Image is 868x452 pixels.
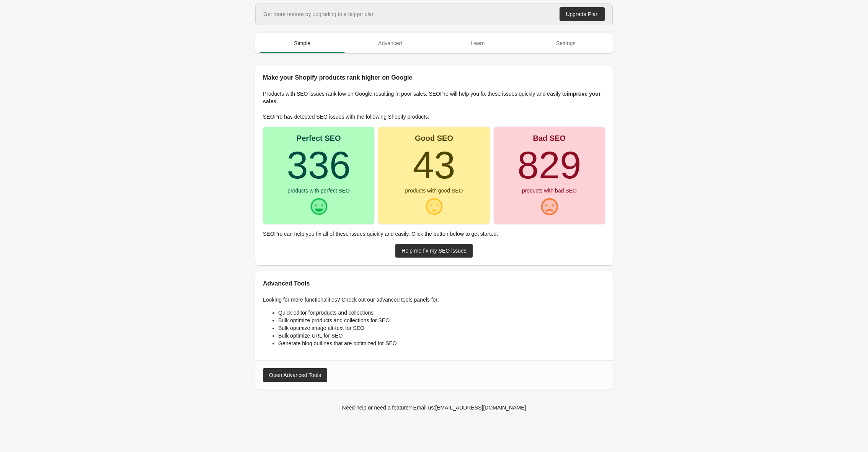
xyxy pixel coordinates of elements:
[405,188,463,193] div: products with good SEO
[263,230,605,238] p: SEOPro can help you fix all of these issues quickly and easily. Click the button below to get sta...
[278,332,605,339] li: Bulk optimize URL for SEO
[395,244,473,258] a: Help me fix my SEO issues
[522,188,577,193] div: products with bad SEO
[255,288,613,360] div: Looking for more functionalities? Check out our advanced tools panels for:
[517,144,581,186] turbo-frame: 829
[435,405,526,411] div: [EMAIL_ADDRESS][DOMAIN_NAME]
[524,36,609,50] span: Settings
[258,33,346,53] button: Simple
[346,33,434,53] button: Advanced
[263,113,605,121] p: SEOPro has detected SEO issues with the following Shopify products:
[278,309,605,317] li: Quick editor for products and collections
[434,33,522,53] button: Learn
[260,36,345,50] span: Simple
[263,368,327,382] button: Open Advanced Tools
[348,36,433,50] span: Advanced
[278,317,605,324] li: Bulk optimize products and collections for SEO
[415,134,453,142] div: Good SEO
[342,403,526,412] div: Need help or need a feature? Email us:
[436,36,520,50] span: Learn
[287,188,350,193] div: products with perfect SEO
[287,144,351,186] turbo-frame: 336
[413,144,455,186] turbo-frame: 43
[278,324,605,332] li: Bulk optimize image alt-text for SEO
[432,401,529,414] a: [EMAIL_ADDRESS][DOMAIN_NAME]
[263,279,605,288] h2: Advanced Tools
[263,90,605,105] p: Products with SEO issues rank low on Google resulting in poor sales. SEOPro will help you fix the...
[566,11,599,17] div: Upgrade Plan
[560,7,605,21] a: Upgrade Plan
[401,248,467,254] div: Help me fix my SEO issues
[269,372,321,378] div: Open Advanced Tools
[522,33,610,53] button: Settings
[297,134,341,142] div: Perfect SEO
[263,10,375,18] div: Get more feature by upgrading to a bigger plan
[263,73,605,82] h2: Make your Shopify products rank higher on Google
[278,339,605,347] li: Generate blog outlines that are optimized for SEO
[533,134,566,142] div: Bad SEO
